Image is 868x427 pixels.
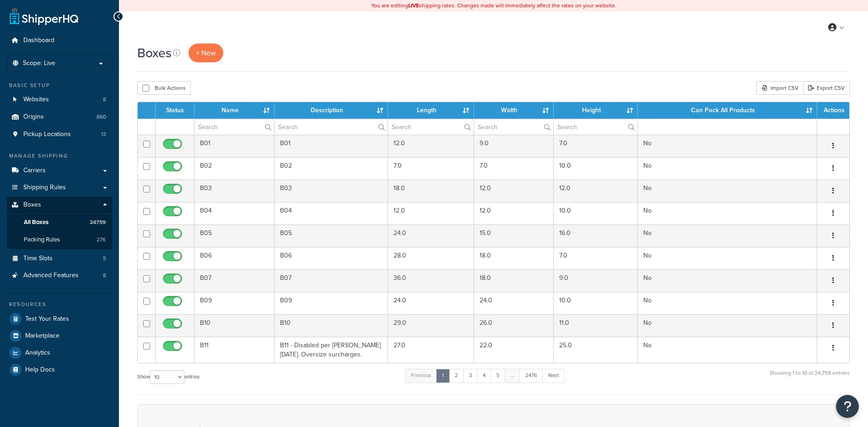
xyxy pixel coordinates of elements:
td: 12.0 [474,202,553,224]
td: B10 [194,314,275,337]
a: 2476 [519,369,543,383]
td: B09 [275,292,388,314]
td: B03 [275,180,388,202]
td: 7.0 [554,135,638,157]
a: Boxes [7,197,112,213]
a: Next [542,369,565,383]
td: 7.0 [388,157,474,180]
input: Search [388,119,474,135]
a: 4 [477,369,491,383]
td: B04 [275,202,388,224]
select: Showentries [150,370,184,384]
td: No [638,180,817,202]
th: Actions [817,102,849,119]
button: Bulk Actions [137,81,191,95]
th: Width : activate to sort column ascending [474,102,553,119]
td: B06 [194,247,275,269]
div: Resources [7,301,112,308]
span: Test Your Rates [25,315,69,323]
div: Manage Shipping [7,152,112,160]
td: 28.0 [388,247,474,269]
a: Websites 8 [7,91,112,108]
h1: Boxes [137,44,172,62]
li: Test Your Rates [7,311,112,327]
a: Help Docs [7,361,112,378]
li: Packing Rules [7,231,112,248]
td: No [638,314,817,337]
td: 24.0 [474,292,553,314]
span: 5 [103,255,106,263]
span: Origins [23,113,44,121]
li: All Boxes [7,214,112,231]
td: No [638,292,817,314]
td: 12.0 [554,180,638,202]
button: Open Resource Center [836,395,859,418]
th: Height : activate to sort column ascending [554,102,638,119]
td: 12.0 [474,180,553,202]
a: Origins 860 [7,109,112,126]
span: 860 [97,113,106,121]
th: Name : activate to sort column ascending [194,102,275,119]
td: 9.0 [554,269,638,292]
span: Analytics [25,349,50,357]
span: 24759 [90,219,106,226]
a: Marketplace [7,328,112,344]
td: B07 [194,269,275,292]
td: 12.0 [388,202,474,224]
span: Scope: Live [23,60,55,67]
a: Pickup Locations 12 [7,126,112,143]
td: B03 [194,180,275,202]
td: 10.0 [554,157,638,180]
li: Boxes [7,197,112,249]
td: 29.0 [388,314,474,337]
a: Time Slots 5 [7,250,112,267]
span: Websites [23,96,49,104]
td: 18.0 [474,247,553,269]
td: 15.0 [474,224,553,247]
span: Advanced Features [23,272,79,279]
input: Search [554,119,637,135]
label: Show entries [137,370,199,384]
a: 2 [449,369,464,383]
td: 36.0 [388,269,474,292]
td: 9.0 [474,135,553,157]
td: B01 [194,135,275,157]
td: B05 [194,224,275,247]
span: 12 [101,131,106,138]
td: B11 - Disabled per [PERSON_NAME] [DATE]. Oversize surcharges. [275,337,388,363]
a: Export CSV [803,81,850,95]
td: 18.0 [474,269,553,292]
span: Pickup Locations [23,131,71,138]
td: B01 [275,135,388,157]
a: Previous [405,369,437,383]
td: 10.0 [554,292,638,314]
th: Length : activate to sort column ascending [388,102,474,119]
a: Advanced Features 8 [7,267,112,284]
td: 7.0 [554,247,638,269]
th: Description : activate to sort column ascending [275,102,388,119]
li: Advanced Features [7,267,112,284]
th: Status [156,102,194,119]
td: 24.0 [388,224,474,247]
td: 22.0 [474,337,553,363]
input: Search [194,119,274,135]
input: Search [474,119,553,135]
td: 12.0 [388,135,474,157]
td: B11 [194,337,275,363]
span: 8 [103,96,106,104]
td: 24.0 [388,292,474,314]
td: B02 [275,157,388,180]
div: Showing 1 to 10 of 24,759 entries [770,368,850,388]
td: 18.0 [388,180,474,202]
a: Dashboard [7,32,112,49]
a: ShipperHQ Home [10,7,78,25]
span: Dashboard [23,37,54,44]
li: Analytics [7,345,112,361]
span: Time Slots [23,255,53,263]
li: Carriers [7,162,112,179]
td: B09 [194,292,275,314]
a: … [505,369,520,383]
td: No [638,269,817,292]
div: Basic Setup [7,82,112,89]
